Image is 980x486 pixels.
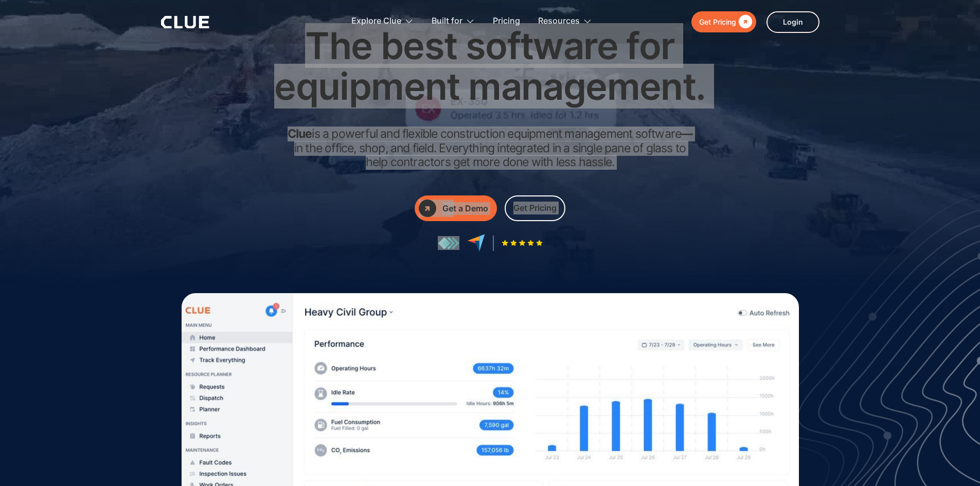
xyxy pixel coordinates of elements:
[415,195,497,221] a: Get a Demo
[284,127,696,170] h2: is a powerful and flexible construction equipment management software in the office, shop, and fi...
[432,5,475,38] div: Built for
[505,195,565,221] a: Get Pricing
[513,202,557,214] div: Get Pricing
[432,5,462,38] div: Built for
[929,437,980,486] iframe: Chat Widget
[767,11,819,33] a: Login
[538,5,580,38] div: Resources
[442,202,488,215] div: Get a Demo
[288,127,312,141] strong: Clue
[681,127,692,141] strong: —
[351,5,414,38] div: Explore Clue
[351,5,401,38] div: Explore Clue
[502,240,543,246] img: Five-star rating icon
[538,5,592,38] div: Resources
[438,237,459,250] img: reviews at getapp
[467,234,485,252] img: reviews at capterra
[691,11,756,32] a: Get Pricing
[493,5,520,38] a: Pricing
[699,15,736,28] div: Get Pricing
[259,25,722,106] h1: The best software for equipment management.
[736,15,752,28] div: 
[419,200,436,217] div: 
